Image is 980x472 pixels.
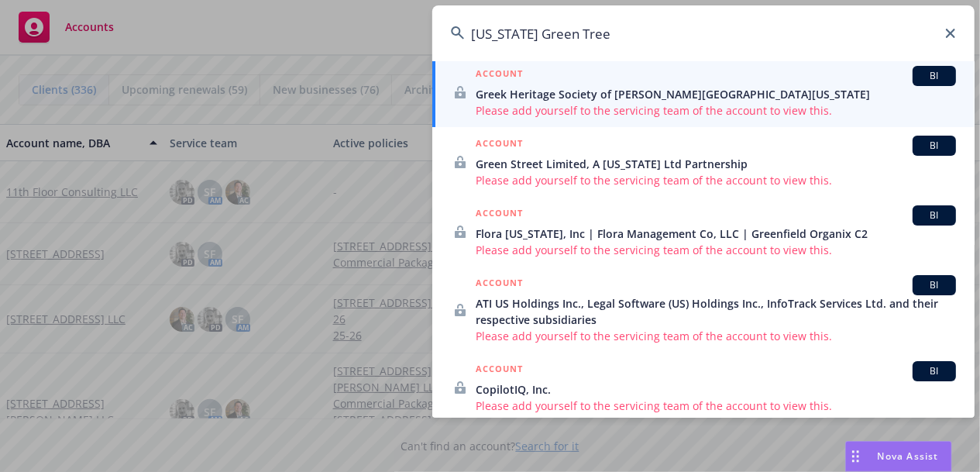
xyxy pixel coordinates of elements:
[919,69,950,83] span: BI
[846,442,865,471] div: Drag to move
[845,441,952,472] button: Nova Assist
[476,361,523,380] h5: ACCOUNT
[878,450,939,463] span: Nova Assist
[476,295,956,328] span: ATI US Holdings Inc., Legal Software (US) Holdings Inc., InfoTrack Services Ltd. and their respec...
[476,205,523,224] h5: ACCOUNT
[432,197,975,267] a: ACCOUNTBIFlora [US_STATE], Inc | Flora Management Co, LLC | Greenfield Organix C2Please add yours...
[919,278,950,292] span: BI
[476,66,523,84] h5: ACCOUNT
[432,127,975,197] a: ACCOUNTBIGreen Street Limited, A [US_STATE] Ltd PartnershipPlease add yourself to the servicing t...
[476,102,956,119] span: Please add yourself to the servicing team of the account to view this.
[476,156,956,172] span: Green Street Limited, A [US_STATE] Ltd Partnership
[476,398,956,414] span: Please add yourself to the servicing team of the account to view this.
[476,172,956,188] span: Please add yourself to the servicing team of the account to view this.
[476,328,956,344] span: Please add yourself to the servicing team of the account to view this.
[919,139,950,153] span: BI
[432,353,975,422] a: ACCOUNTBICopilotIQ, Inc.Please add yourself to the servicing team of the account to view this.
[476,242,956,258] span: Please add yourself to the servicing team of the account to view this.
[476,86,956,102] span: Greek Heritage Society of [PERSON_NAME][GEOGRAPHIC_DATA][US_STATE]
[476,136,523,154] h5: ACCOUNT
[476,275,523,294] h5: ACCOUNT
[432,57,975,127] a: ACCOUNTBIGreek Heritage Society of [PERSON_NAME][GEOGRAPHIC_DATA][US_STATE]Please add yourself to...
[919,208,950,222] span: BI
[432,5,975,61] input: Search...
[476,226,956,242] span: Flora [US_STATE], Inc | Flora Management Co, LLC | Greenfield Organix C2
[432,267,975,353] a: ACCOUNTBIATI US Holdings Inc., Legal Software (US) Holdings Inc., InfoTrack Services Ltd. and the...
[476,381,956,398] span: CopilotIQ, Inc.
[919,364,950,378] span: BI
